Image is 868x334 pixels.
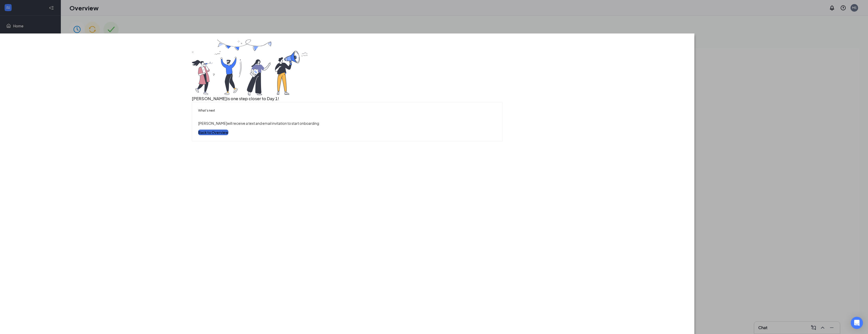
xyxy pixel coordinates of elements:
h3: [PERSON_NAME] is one step closer to Day 1! [192,95,503,102]
p: [PERSON_NAME] will receive a text and email invitation to start onboarding [198,120,496,126]
div: Open Intercom Messenger [851,317,863,329]
img: you are all set [192,40,308,95]
button: Back to Overview [198,130,228,135]
h5: What’s next [198,108,496,113]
